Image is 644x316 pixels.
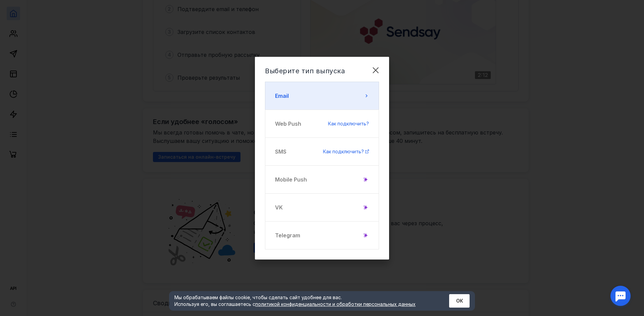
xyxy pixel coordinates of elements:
[323,148,369,155] a: Как подключить?
[275,92,289,100] span: Email
[328,120,369,127] a: Как подключить?
[255,301,416,307] a: политикой конфиденциальности и обработки персональных данных
[449,294,470,308] button: ОК
[265,67,345,75] span: Выберите тип выпуска
[328,121,369,126] span: Как подключить?
[265,82,379,110] button: Email
[323,149,364,154] span: Как подключить?
[174,294,433,308] div: Мы обрабатываем файлы cookie, чтобы сделать сайт удобнее для вас. Используя его, вы соглашаетесь c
